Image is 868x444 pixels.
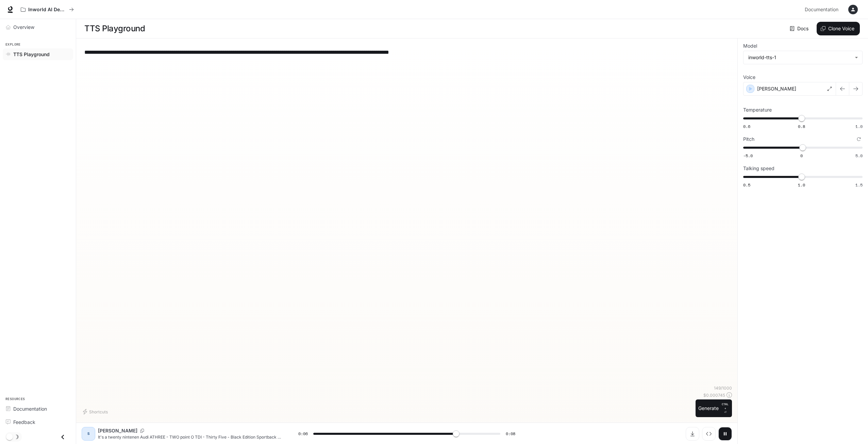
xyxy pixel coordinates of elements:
[798,124,805,129] span: 0.8
[743,108,772,112] p: Temperature
[855,153,863,159] span: 5.0
[743,182,750,188] span: 0.5
[98,427,137,434] p: [PERSON_NAME]
[18,3,77,16] button: All workspaces
[3,48,73,60] a: TTS Playground
[702,427,716,441] button: Inspect
[800,153,803,159] span: 0
[686,427,699,441] button: Download audio
[55,430,70,444] button: Close drawer
[13,23,34,31] span: Overview
[743,75,755,80] p: Voice
[13,51,50,58] span: TTS Playground
[721,402,729,414] p: ⏎
[137,429,147,433] button: Copy Voice ID
[3,21,73,33] a: Overview
[13,405,47,412] span: Documentation
[82,406,111,417] button: Shortcuts
[743,44,757,48] p: Model
[805,5,838,14] span: Documentation
[6,433,13,440] span: Dark mode toggle
[83,428,94,439] div: S
[743,166,774,171] p: Talking speed
[817,22,860,35] button: Clone Voice
[506,430,515,437] span: 0:08
[855,135,863,143] button: Reset to default
[98,434,282,440] p: It's a twenty nintenen Audi ATHREE - TWO point O TDI - Thirty Five - Black Edition Sportback S Tr...
[802,3,844,16] a: Documentation
[757,85,796,92] p: [PERSON_NAME]
[714,385,732,391] p: 149 / 1000
[3,416,73,428] a: Feedback
[696,399,732,417] button: GenerateCTRL +⏎
[13,418,35,426] span: Feedback
[298,430,308,437] span: 0:06
[744,51,862,64] div: inworld-tts-1
[28,7,66,13] p: Inworld AI Demos
[743,124,750,129] span: 0.6
[703,392,725,398] p: $ 0.000745
[788,22,811,35] a: Docs
[748,54,851,61] div: inworld-tts-1
[743,137,754,142] p: Pitch
[855,124,863,129] span: 1.0
[3,403,73,415] a: Documentation
[798,182,805,188] span: 1.0
[721,402,729,410] p: CTRL +
[855,182,863,188] span: 1.5
[84,22,145,35] h1: TTS Playground
[743,153,753,159] span: -5.0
